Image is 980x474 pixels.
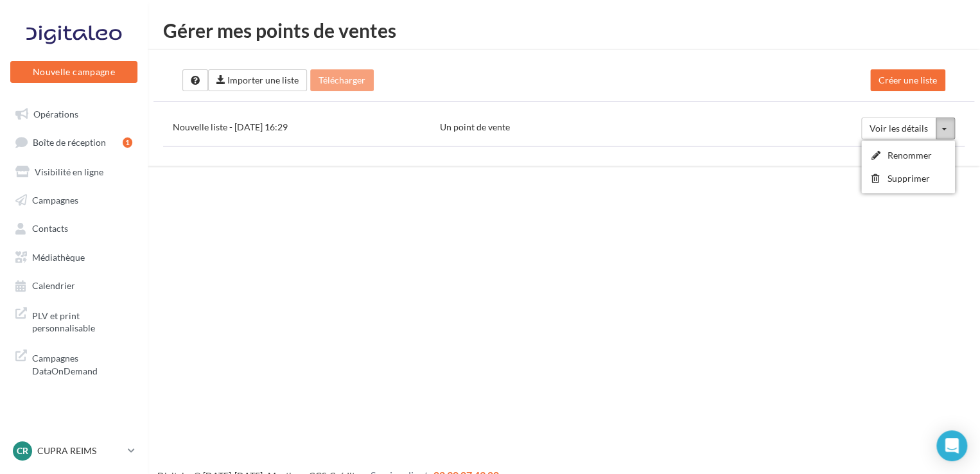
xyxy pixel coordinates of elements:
[17,444,28,457] span: CR
[32,223,68,234] span: Contacts
[8,216,140,239] a: Contacts
[861,118,936,139] button: Voir les détails
[32,307,132,335] span: PLV et print personnalisable
[861,167,955,190] a: Supprimer
[8,344,140,382] a: Campagnes DataOnDemand
[33,137,106,148] span: Boîte de réception
[8,130,140,154] a: Boîte de réception1
[8,159,140,182] a: Visibilité en ligne
[173,118,421,137] div: Nouvelle liste - [DATE] 16:29
[310,69,374,91] button: Télécharger
[861,144,955,167] a: Renommer
[8,273,140,296] a: Calendrier
[8,302,140,340] a: PLV et print personnalisable
[8,101,140,125] a: Opérations
[8,188,140,211] a: Campagnes
[37,444,123,457] p: CUPRA REIMS
[33,108,78,119] span: Opérations
[32,280,75,291] span: Calendrier
[440,118,688,137] div: Un point de vente
[10,61,137,83] button: Nouvelle campagne
[35,166,103,177] span: Visibilité en ligne
[32,251,85,262] span: Médiathèque
[8,245,140,268] a: Médiathèque
[32,194,78,205] span: Campagnes
[148,21,980,40] h1: Gérer mes points de ventes
[32,349,132,377] span: Campagnes DataOnDemand
[10,439,137,463] a: CR CUPRA REIMS
[936,430,967,461] div: Open Intercom Messenger
[123,137,132,148] div: 1
[870,69,945,91] button: Créer une liste
[227,75,299,85] span: Importer une liste
[870,123,928,134] span: Voir les détails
